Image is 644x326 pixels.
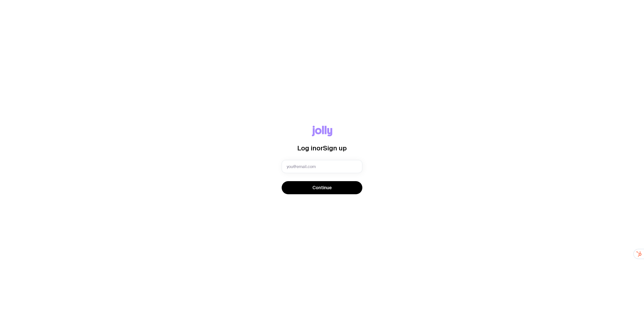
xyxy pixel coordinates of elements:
[323,144,347,152] span: Sign up
[316,144,323,152] span: or
[282,181,362,194] button: Continue
[297,144,316,152] span: Log in
[282,160,362,173] input: you@email.com
[312,185,332,191] span: Continue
